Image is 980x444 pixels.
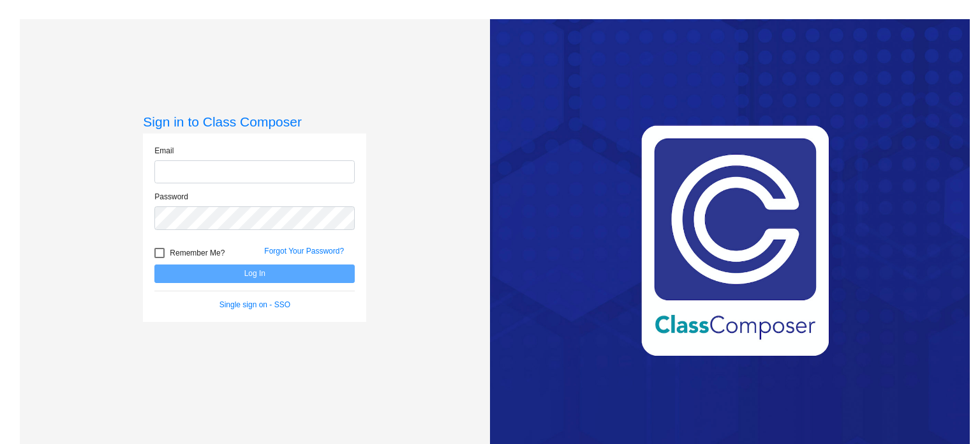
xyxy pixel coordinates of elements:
label: Password [154,191,188,203]
button: Log In [154,264,355,283]
a: Single sign on - SSO [219,300,290,309]
label: Email [154,145,174,157]
a: Forgot Your Password? [264,247,344,256]
span: Remember Me? [170,245,225,261]
h3: Sign in to Class Composer [143,114,366,130]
